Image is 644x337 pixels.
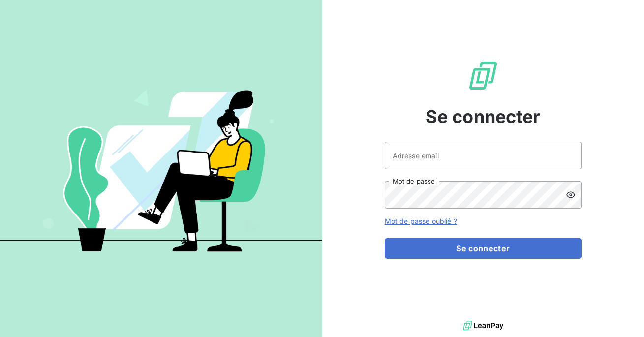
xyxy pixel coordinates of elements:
[385,217,457,225] a: Mot de passe oublié ?
[467,60,499,92] img: Logo LeanPay
[426,103,541,130] span: Se connecter
[385,238,582,259] button: Se connecter
[385,142,582,169] input: placeholder
[463,318,503,333] img: logo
